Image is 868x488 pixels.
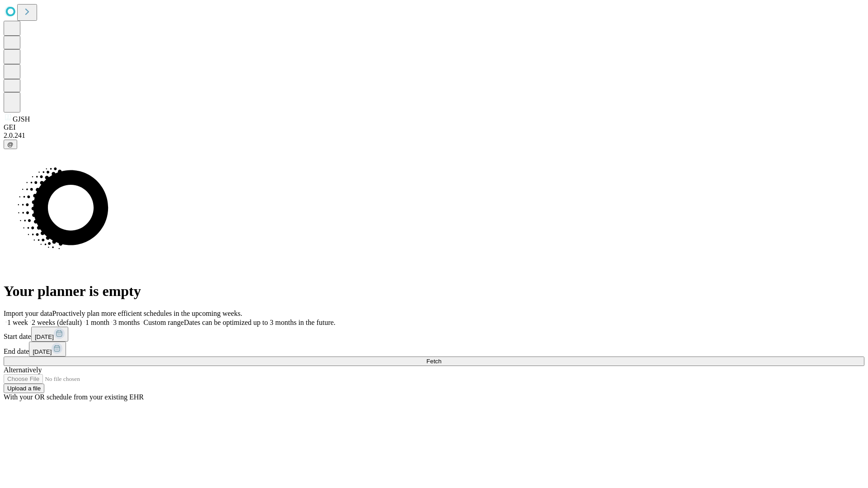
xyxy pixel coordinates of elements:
span: 1 month [85,319,109,326]
button: [DATE] [29,342,66,357]
span: [DATE] [35,333,54,340]
button: [DATE] [31,327,68,342]
span: Import your data [4,310,52,317]
button: Upload a file [4,384,44,393]
div: End date [4,342,864,357]
span: [DATE] [33,348,52,355]
span: 3 months [113,319,140,326]
button: @ [4,140,17,149]
span: GJSH [13,115,30,123]
div: 2.0.241 [4,131,864,140]
span: Alternatively [4,366,42,374]
span: Proactively plan more efficient schedules in the upcoming weeks. [52,310,242,317]
span: 2 weeks (default) [32,319,82,326]
div: GEI [4,123,864,131]
span: Dates can be optimized up to 3 months in the future. [184,319,335,326]
span: Custom range [143,319,184,326]
span: Fetch [426,358,441,365]
span: @ [7,141,14,148]
div: Start date [4,327,864,342]
span: 1 week [7,319,28,326]
span: With your OR schedule from your existing EHR [4,393,144,401]
button: Fetch [4,357,864,366]
h1: Your planner is empty [4,283,864,300]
